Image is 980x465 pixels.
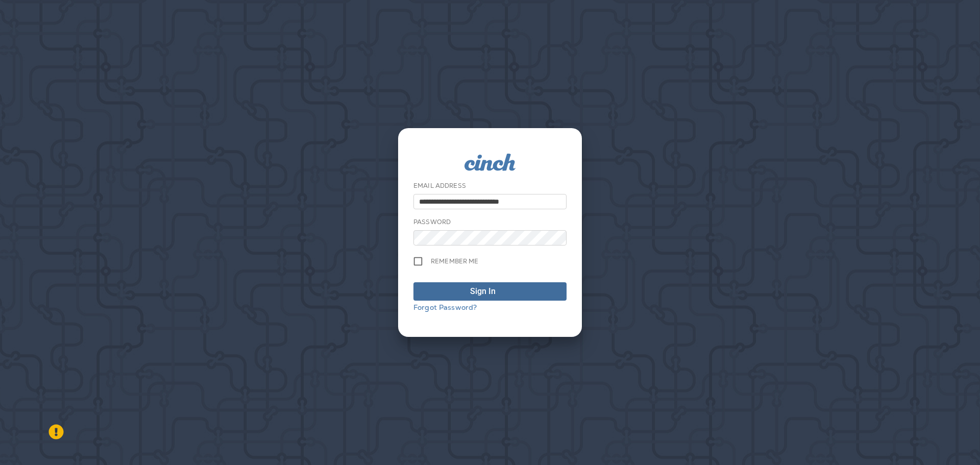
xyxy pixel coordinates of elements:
label: Password [413,218,451,226]
span: Remember me [431,257,479,265]
div: Sign In [470,285,496,298]
a: Forgot Password? [413,303,477,312]
label: Email Address [413,182,466,190]
button: Sign In [413,282,567,301]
